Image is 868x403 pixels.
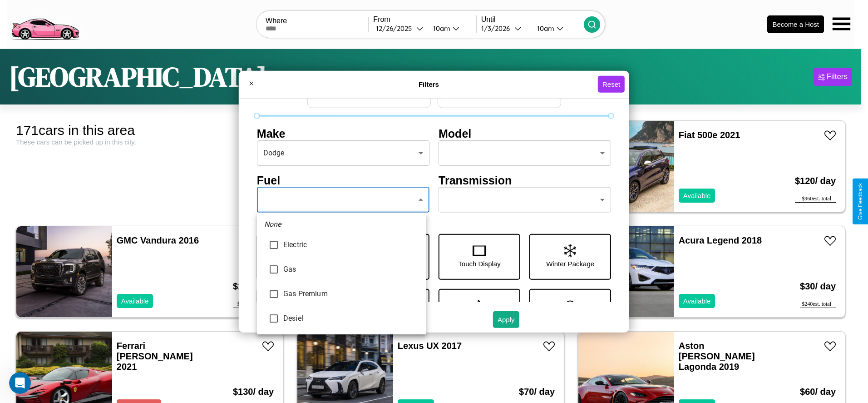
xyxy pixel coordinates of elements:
[283,239,419,250] span: Electric
[283,313,419,324] span: Desiel
[9,372,31,394] iframe: Intercom live chat
[283,289,419,299] span: Gas Premium
[264,219,281,230] em: None
[857,183,863,220] div: Give Feedback
[283,264,419,275] span: Gas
